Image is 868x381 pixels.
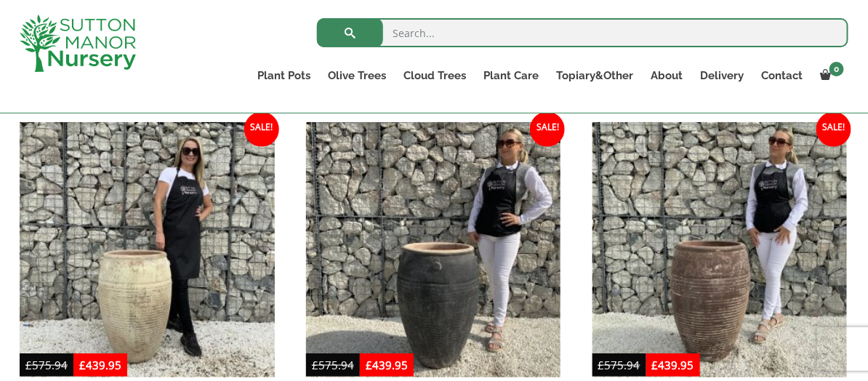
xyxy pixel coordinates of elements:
span: Sale! [816,112,851,147]
span: £ [79,358,86,372]
img: logo [20,15,136,72]
span: Sale! [530,112,565,147]
span: £ [598,358,605,372]
span: £ [312,358,318,372]
bdi: 439.95 [652,358,694,372]
a: Plant Pots [249,65,319,86]
span: 0 [829,62,844,76]
a: Topiary&Other [547,65,642,86]
a: 0 [811,65,848,86]
a: Delivery [691,65,752,86]
span: £ [652,358,659,372]
a: Cloud Trees [395,65,475,86]
bdi: 575.94 [312,358,354,372]
img: The Sa Dec Jar Wabi-Sabi Colour Noir Plant Pot [306,122,561,377]
span: Sale! [244,112,279,147]
a: Contact [752,65,811,86]
bdi: 439.95 [366,358,408,372]
a: Plant Care [475,65,547,86]
bdi: 439.95 [79,358,121,372]
input: Search... [317,18,848,47]
img: The Sa Dec Jar Wabi-Sabi Colour Ancient Beige Plant Pot [20,122,275,377]
span: £ [366,358,372,372]
bdi: 575.94 [598,358,640,372]
a: Olive Trees [319,65,395,86]
bdi: 575.94 [25,358,68,372]
span: £ [25,358,32,372]
img: The Sa Dec Jar Wabi-Sabi Colour Ancient Brown Plant Pot [592,122,848,377]
a: About [642,65,691,86]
